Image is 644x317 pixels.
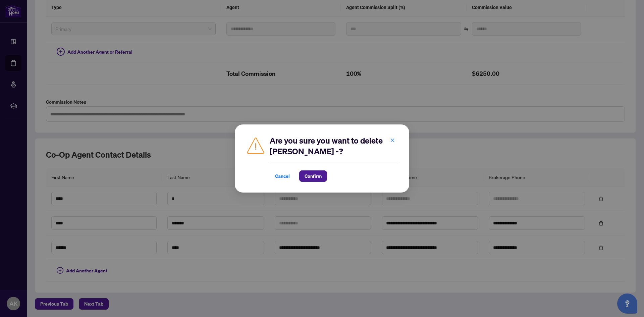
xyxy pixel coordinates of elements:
button: Confirm [299,170,327,182]
img: Caution Icon [246,135,266,155]
button: Cancel [270,170,295,182]
h2: Are you sure you want to delete [PERSON_NAME] -? [270,135,398,157]
span: Confirm [305,171,322,181]
span: Cancel [275,171,290,181]
span: close [390,138,395,143]
button: Open asap [617,294,637,314]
